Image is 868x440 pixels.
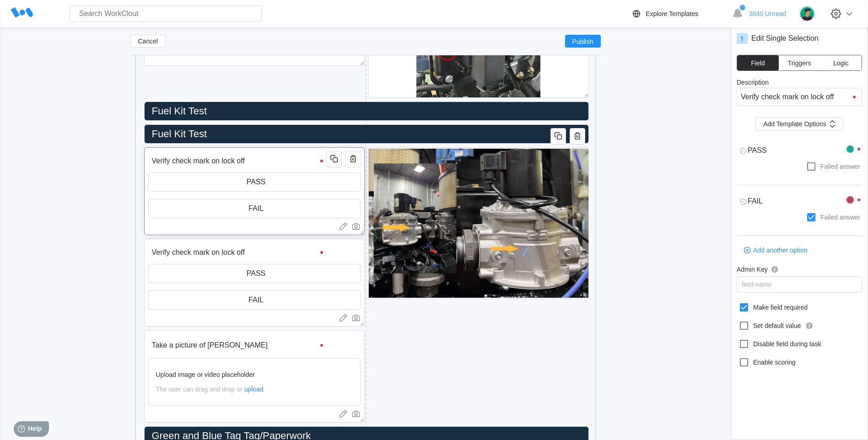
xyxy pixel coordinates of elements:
label: Set default value [737,318,862,333]
span: Publish [572,38,593,44]
label: Enable scoring [737,355,862,370]
div: Edit Single Selection [751,34,819,43]
input: Field description [148,152,329,170]
button: Field [737,55,779,70]
label: Disable field during task [737,337,862,351]
label: Failed answer [737,159,862,174]
input: Selection placeholder [149,264,360,283]
button: Publish [565,35,601,48]
input: Field description [148,243,329,262]
img: Image44.jpg [369,148,588,299]
span: Cancel [138,38,158,44]
span: upload [244,386,264,393]
input: Field description [148,336,329,354]
input: Enter a field description [737,88,862,106]
input: Untitled Header [148,125,581,143]
button: Logic [820,55,862,70]
input: Selection placeholder [149,173,360,191]
span: Triggers [788,60,811,66]
textarea: PASS [737,142,846,159]
span: Field [751,60,765,66]
span: Add Template Options [763,121,826,127]
div: The user can drag and drop or [156,386,353,393]
span: Add another option [753,247,807,253]
button: Add another option [737,243,814,257]
button: Cancel [130,35,166,48]
input: Selection placeholder [149,291,360,309]
label: Make field required [737,300,862,315]
span: Logic [833,60,848,66]
div: field-name [742,281,771,288]
div: Explore Templates [646,10,698,17]
div: Upload image or video placeholder [156,371,353,378]
button: Triggers [779,55,820,70]
button: Add Template Options [755,117,843,131]
label: Description [737,79,862,88]
a: Explore Templates [631,8,728,19]
label: Failed answer [737,210,862,225]
label: Admin Key [737,264,862,276]
input: Selection placeholder [149,199,360,218]
span: 3840 Unread [749,10,786,17]
img: user.png [799,6,815,21]
input: Search WorkClout [70,5,262,22]
input: Untitled Header [148,102,581,120]
textarea: FAIL [737,193,846,210]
